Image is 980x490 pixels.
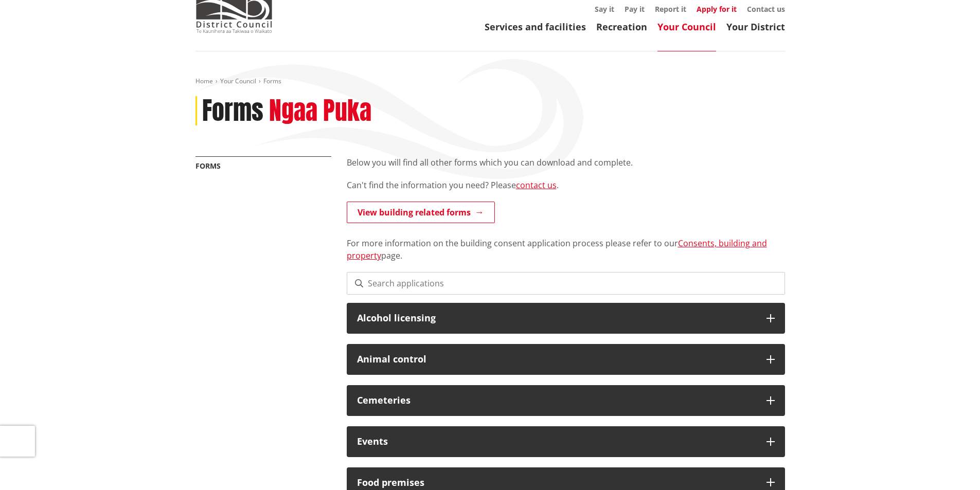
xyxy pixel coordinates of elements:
h3: Alcohol licensing [357,313,756,323]
a: Services and facilities [485,21,586,33]
a: Your Council [220,77,256,85]
p: For more information on the building consent application process please refer to our page. [347,225,785,262]
iframe: Messenger Launcher [933,447,970,484]
p: Below you will find all other forms which you can download and complete. [347,156,785,169]
a: Your Council [657,21,716,33]
a: Your District [726,21,785,33]
h3: Food premises [357,478,756,488]
a: Pay it [625,4,645,14]
span: Forms [263,77,281,85]
input: Search applications [347,272,785,295]
a: Home [195,77,213,85]
nav: breadcrumb [195,77,785,86]
p: Can't find the information you need? Please . [347,179,785,191]
a: Recreation [596,21,647,33]
h3: Events [357,437,756,447]
a: Say it [595,4,614,14]
h3: Cemeteries [357,395,756,406]
a: Apply for it [697,4,737,14]
a: Report it [655,4,686,14]
a: Consents, building and property [347,238,767,261]
h3: Animal control [357,354,756,365]
a: Contact us [747,4,785,14]
h1: Forms [202,96,263,126]
a: contact us [516,179,557,191]
h2: Ngaa Puka [269,96,371,126]
a: Forms [195,161,221,171]
a: View building related forms [347,202,495,223]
